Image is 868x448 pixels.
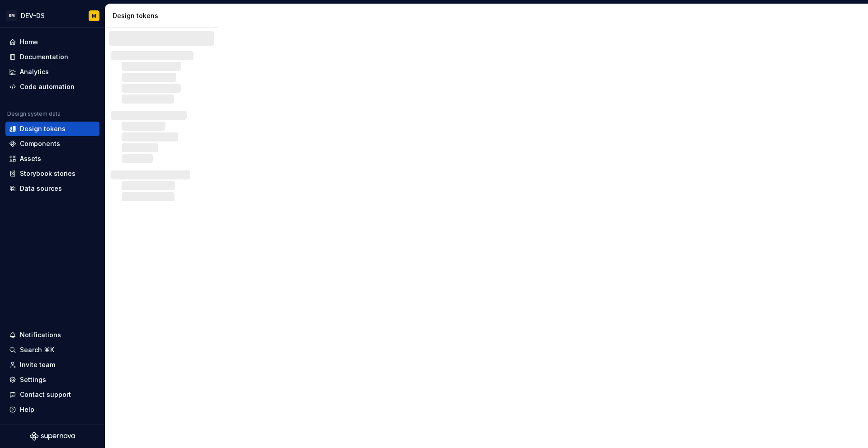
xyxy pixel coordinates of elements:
[20,169,75,178] div: Storybook stories
[5,80,99,94] a: Code automation
[20,38,38,47] div: Home
[5,343,99,357] button: Search ⌘K
[20,154,41,163] div: Assets
[20,360,55,369] div: Invite team
[20,345,54,354] div: Search ⌘K
[20,390,71,399] div: Contact support
[5,65,99,79] a: Analytics
[20,375,46,384] div: Settings
[20,67,49,76] div: Analytics
[5,166,99,181] a: Storybook stories
[7,110,61,118] div: Design system data
[20,139,60,148] div: Components
[6,10,17,21] div: SM
[20,330,61,340] div: Notifications
[20,82,75,91] div: Code automation
[5,151,99,166] a: Assets
[5,181,99,196] a: Data sources
[92,12,96,19] div: M
[20,405,34,414] div: Help
[5,402,99,417] button: Help
[20,124,66,133] div: Design tokens
[5,50,99,64] a: Documentation
[20,184,62,193] div: Data sources
[5,137,99,151] a: Components
[5,373,99,387] a: Settings
[5,328,99,342] button: Notifications
[5,122,99,136] a: Design tokens
[30,432,75,441] svg: Supernova Logo
[5,35,99,49] a: Home
[113,11,214,20] div: Design tokens
[2,6,103,25] button: SMDEV-DSM
[20,52,68,61] div: Documentation
[5,387,99,402] button: Contact support
[21,11,45,20] div: DEV-DS
[5,358,99,372] a: Invite team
